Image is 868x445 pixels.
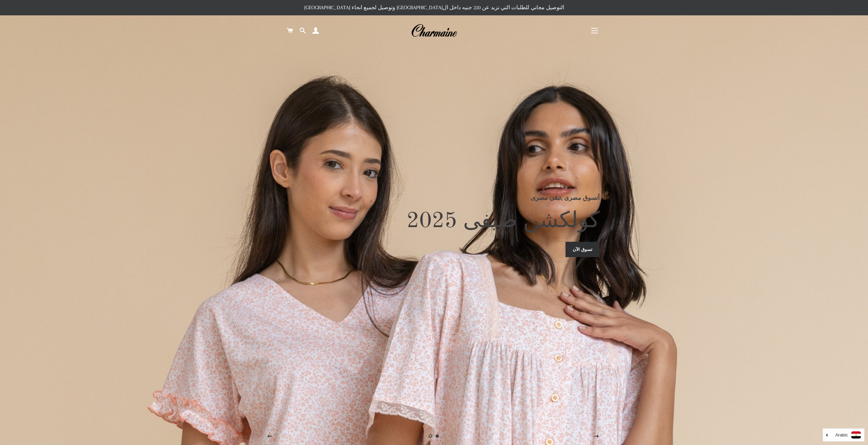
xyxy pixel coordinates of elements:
[434,433,441,440] a: الصفحه 1current
[588,428,605,445] button: الصفحه التالية
[411,23,457,38] img: Charmaine Egypt
[826,431,861,439] a: Arabic
[835,433,848,437] i: Arabic
[565,242,600,257] a: تسوق الآن
[427,433,434,440] a: تحميل الصور 2
[261,428,278,445] button: الصفحه السابقة
[268,208,600,235] h2: كولكشن صيفى 2025
[268,193,600,203] p: أتسوق مصرى ,تبقى مصرى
